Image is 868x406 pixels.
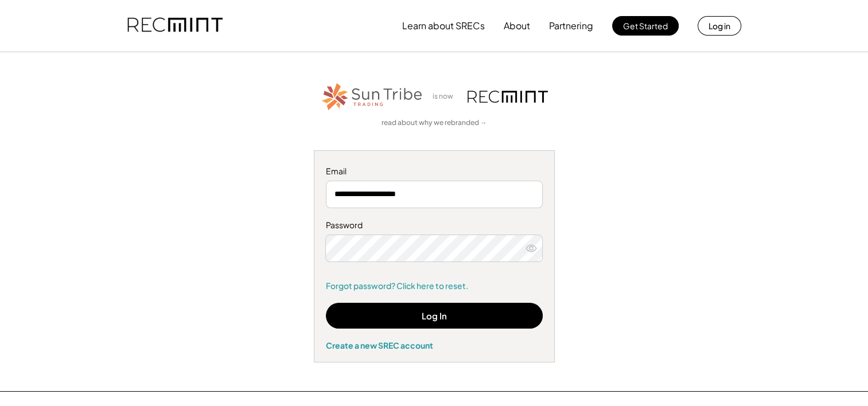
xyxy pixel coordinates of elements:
div: is now [430,92,462,101]
button: About [504,14,530,37]
div: Password [326,220,543,231]
a: Forgot password? Click here to reset. [326,280,543,292]
img: STT_Horizontal_Logo%2B-%2BColor.png [321,81,424,112]
button: Get Started [612,16,679,36]
button: Learn about SRECs [402,14,485,37]
a: read about why we rebranded → [382,118,487,128]
button: Log In [326,303,543,329]
button: Log in [698,16,741,36]
img: recmint-logotype%403x.png [127,6,223,45]
div: Email [326,166,543,177]
img: recmint-logotype%403x.png [468,91,548,103]
div: Create a new SREC account [326,340,543,350]
button: Partnering [549,14,593,37]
